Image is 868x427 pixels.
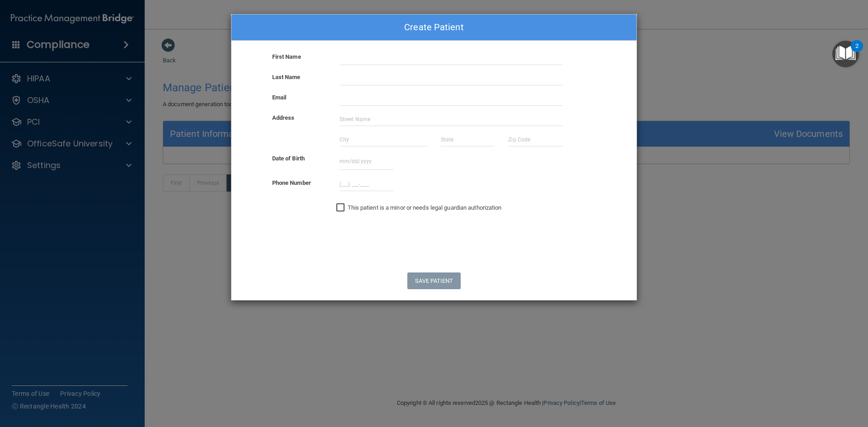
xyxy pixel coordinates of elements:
b: Address [272,114,295,121]
input: City [340,133,427,146]
input: Zip Code [508,133,562,146]
div: 2 [855,46,859,58]
input: This patient is a minor or needs legal guardian authorization [336,204,347,211]
div: Create Patient [231,14,637,41]
b: Last Name [272,74,301,80]
input: mm/dd/yyyy [340,153,393,170]
input: State [441,133,495,146]
b: Email [272,94,287,101]
b: Phone Number [272,179,311,186]
button: Save Patient [407,272,460,289]
input: Street Name [340,113,562,126]
b: Date of Birth [272,155,305,162]
button: Open Resource Center, 2 new notifications [832,41,859,67]
label: This patient is a minor or needs legal guardian authorization [336,202,502,213]
input: (___) ___-____ [340,178,393,191]
b: First Name [272,53,301,60]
